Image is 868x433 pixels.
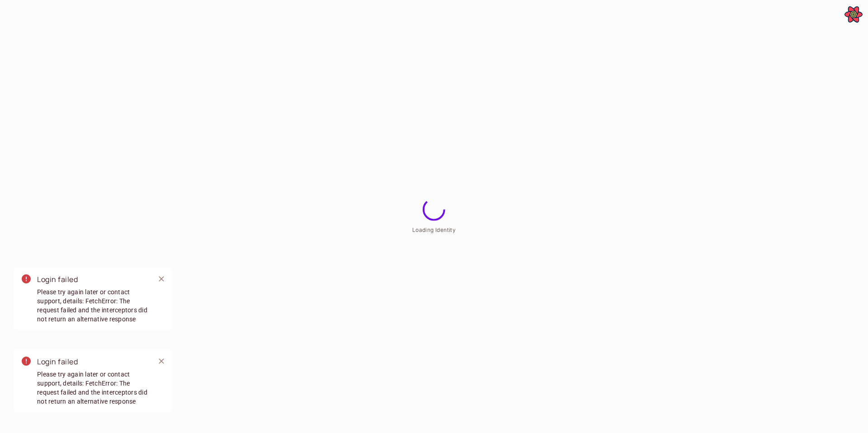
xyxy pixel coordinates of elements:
[37,274,147,285] div: Login failed
[155,272,168,286] button: Close
[37,370,147,406] span: Please try again later or contact support, details: FetchError: The request failed and the interc...
[412,226,456,233] span: Loading Identity
[844,5,863,24] button: Open React Query Devtools
[37,287,147,324] span: Please try again later or contact support, details: FetchError: The request failed and the interc...
[155,354,168,368] button: Close
[37,356,147,367] div: Login failed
